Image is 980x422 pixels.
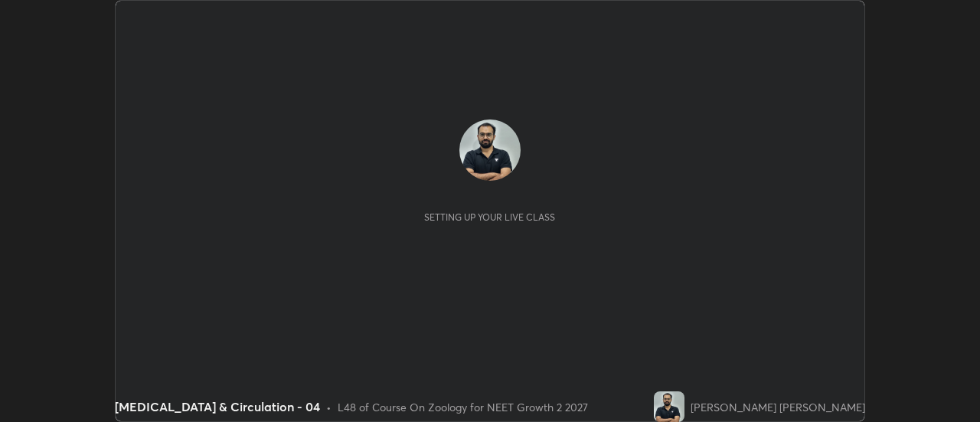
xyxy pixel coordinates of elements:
div: [MEDICAL_DATA] & Circulation - 04 [115,397,320,416]
div: Setting up your live class [424,211,555,223]
div: [PERSON_NAME] [PERSON_NAME] [691,399,865,415]
div: • [326,399,332,415]
div: L48 of Course On Zoology for NEET Growth 2 2027 [338,399,588,415]
img: b085cb20fb0f4526aa32f9ad54b1e8dd.jpg [654,391,684,422]
img: b085cb20fb0f4526aa32f9ad54b1e8dd.jpg [459,119,521,181]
